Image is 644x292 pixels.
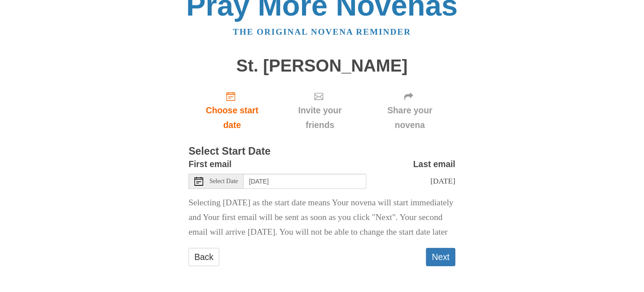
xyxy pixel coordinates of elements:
a: The original novena reminder [233,27,411,36]
span: [DATE] [431,176,455,185]
label: First email [189,157,232,172]
div: Click "Next" to confirm your start date first. [276,84,364,137]
p: Selecting [DATE] as the start date means Your novena will start immediately and Your first email ... [189,196,455,240]
div: Click "Next" to confirm your start date first. [364,84,455,137]
span: Invite your friends [285,103,355,132]
span: Select Date [209,178,238,184]
a: Back [189,248,219,266]
h1: St. [PERSON_NAME] [189,56,455,76]
button: Next [426,248,455,266]
span: Share your novena [373,103,447,132]
label: Last email [413,157,455,172]
h3: Select Start Date [189,146,455,157]
input: Use the arrow keys to pick a date [244,174,366,189]
a: Choose start date [189,84,276,137]
span: Choose start date [197,103,267,132]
